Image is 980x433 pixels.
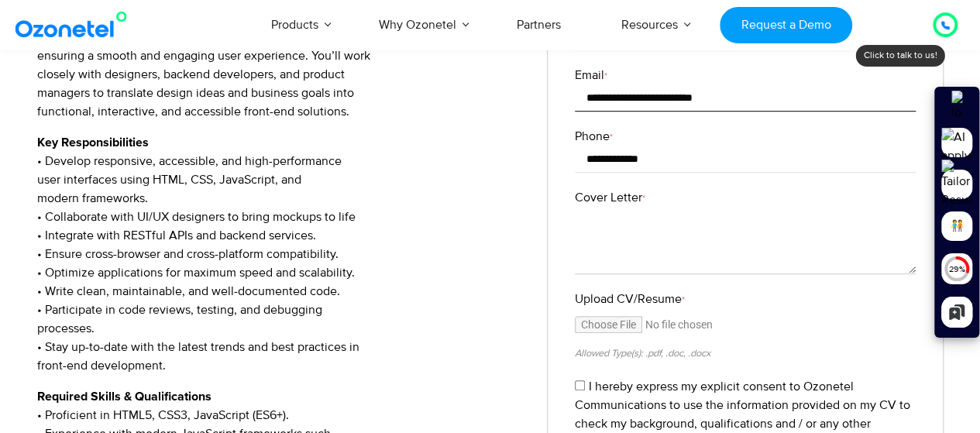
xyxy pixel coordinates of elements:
[720,7,852,43] a: Request a Demo
[575,290,916,308] label: Upload CV/Resume
[575,66,916,84] label: Email
[37,390,211,403] strong: Required Skills & Qualifications
[575,347,710,359] small: Allowed Type(s): .pdf, .doc, .docx
[37,133,524,375] p: • Develop responsive, accessible, and high-performance user interfaces using HTML, CSS, JavaScrip...
[575,127,916,146] label: Phone
[575,188,916,207] label: Cover Letter
[37,136,149,149] strong: Key Responsibilities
